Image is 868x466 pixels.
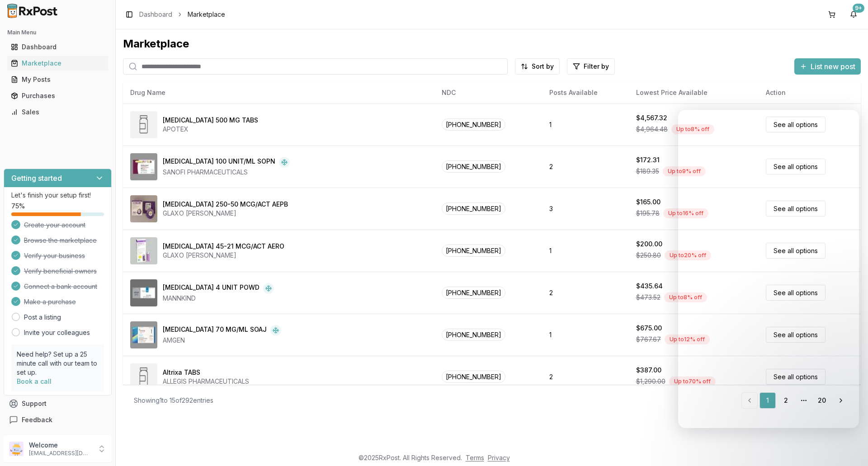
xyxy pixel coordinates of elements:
a: Sales [7,104,108,120]
p: [EMAIL_ADDRESS][DOMAIN_NAME] [29,450,92,457]
span: 75 % [11,202,25,211]
td: 3 [542,188,628,230]
img: Altrixa TABS [130,363,157,391]
span: Create your account [24,221,85,230]
div: [MEDICAL_DATA] 500 MG TABS [163,116,258,125]
th: NDC [434,82,542,104]
div: $165.00 [636,198,660,207]
span: $1,290.00 [636,377,665,386]
span: Verify your business [24,251,85,260]
span: [PHONE_NUMBER] [442,287,505,299]
div: My Posts [11,75,104,84]
img: Afrezza 4 UNIT POWD [130,279,157,306]
span: Browse the marketplace [24,236,97,245]
a: My Posts [7,71,108,88]
button: Dashboard [4,40,112,54]
th: Lowest Price Available [629,82,759,104]
div: Up to 12 % off [665,334,710,344]
div: Up to 16 % off [663,208,708,218]
div: AMGEN [163,336,281,345]
div: ALLEGIS PHARMACEUTICALS [163,377,249,386]
span: [PHONE_NUMBER] [442,371,505,383]
img: User avatar [9,442,24,456]
div: [MEDICAL_DATA] 4 UNIT POWD [163,283,259,294]
div: GLAXO [PERSON_NAME] [163,209,288,218]
img: Advair Diskus 250-50 MCG/ACT AEPB [130,195,157,222]
div: Marketplace [11,59,104,68]
button: Marketplace [4,56,112,71]
button: My Posts [4,72,112,87]
div: $387.00 [636,366,661,375]
span: Verify beneficial owners [24,267,97,276]
div: [MEDICAL_DATA] 250-50 MCG/ACT AEPB [163,200,288,209]
a: Dashboard [139,10,172,19]
span: Connect a bank account [24,282,97,291]
iframe: Intercom live chat [678,110,859,428]
button: Support [4,395,112,412]
a: Dashboard [7,39,108,55]
td: 2 [542,272,628,314]
button: Purchases [4,89,112,103]
span: Sort by [532,62,554,71]
div: $172.31 [636,155,660,165]
td: 1 [542,230,628,272]
button: Sort by [515,58,560,75]
div: [MEDICAL_DATA] 70 MG/ML SOAJ [163,325,267,336]
div: GLAXO [PERSON_NAME] [163,251,284,260]
img: RxPost Logo [4,4,61,18]
span: $189.35 [636,167,659,176]
div: Altrixa TABS [163,368,200,377]
div: [MEDICAL_DATA] 100 UNIT/ML SOPN [163,157,275,168]
a: Terms [466,454,484,461]
div: Marketplace [123,37,861,51]
img: Advair HFA 45-21 MCG/ACT AERO [130,237,157,264]
div: Purchases [11,91,104,100]
a: Book a call [17,377,52,385]
button: 9+ [846,7,861,22]
a: Post a listing [24,313,61,322]
p: Let's finish your setup first! [11,191,104,200]
span: $250.80 [636,251,661,260]
button: Filter by [567,58,615,75]
td: 1 [542,104,628,146]
td: 2 [542,356,628,398]
nav: breadcrumb [139,10,225,19]
td: 2 [542,146,628,188]
span: Make a purchase [24,297,76,306]
td: 1 [542,314,628,356]
div: Showing 1 to 15 of 292 entries [134,396,213,405]
span: $4,964.48 [636,125,668,134]
div: Up to 20 % off [665,250,711,260]
span: Marketplace [188,10,225,19]
div: Dashboard [11,42,104,52]
a: Privacy [488,454,510,461]
th: Drug Name [123,82,434,104]
span: [PHONE_NUMBER] [442,160,505,173]
div: Up to 8 % off [664,292,707,302]
img: Admelog SoloStar 100 UNIT/ML SOPN [130,153,157,180]
div: SANOFI PHARMACEUTICALS [163,168,290,177]
div: $675.00 [636,324,662,333]
span: [PHONE_NUMBER] [442,329,505,341]
div: $200.00 [636,240,662,249]
div: APOTEX [163,125,258,134]
span: Filter by [584,62,609,71]
th: Action [759,82,861,104]
a: Marketplace [7,55,108,71]
button: Feedback [4,412,112,428]
h3: Getting started [11,173,62,184]
div: Sales [11,108,104,117]
span: List new post [811,61,855,72]
h2: Main Menu [7,29,108,36]
span: $473.52 [636,293,660,302]
button: List new post [794,58,861,75]
div: MANNKIND [163,294,274,303]
span: [PHONE_NUMBER] [442,245,505,257]
a: Invite your colleagues [24,328,90,337]
div: $4,567.32 [636,113,667,122]
iframe: Intercom live chat [837,435,859,457]
span: $195.78 [636,209,660,218]
th: Posts Available [542,82,628,104]
a: Purchases [7,88,108,104]
div: $435.64 [636,282,663,291]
